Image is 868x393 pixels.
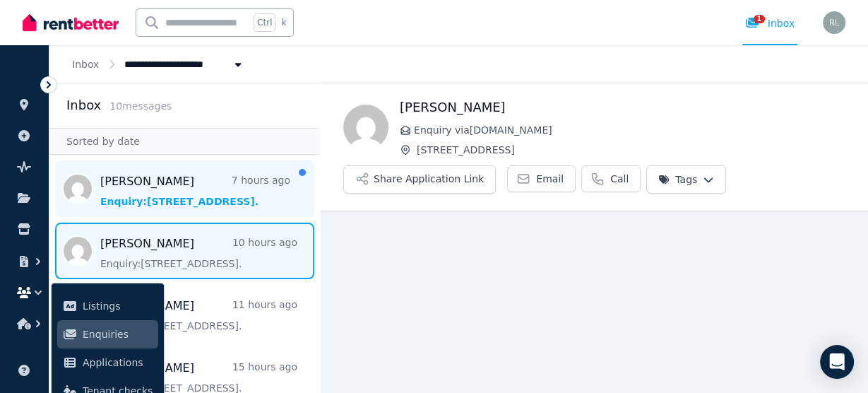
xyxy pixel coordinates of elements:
a: [PERSON_NAME]10 hours agoEnquiry:[STREET_ADDRESS]. [100,235,297,271]
a: Inbox [72,59,99,70]
a: Enquiries [57,320,158,348]
a: Applications [57,348,158,377]
h1: [PERSON_NAME] [400,98,845,117]
nav: Breadcrumb [49,45,268,83]
span: Enquiries [83,326,153,343]
div: Sorted by date [49,128,320,155]
a: [PERSON_NAME]11 hours agoEnquiry:[STREET_ADDRESS]. [100,298,297,333]
button: Share Application Link [343,165,496,194]
span: [STREET_ADDRESS] [417,143,845,157]
a: Listings [57,292,158,320]
span: Applications [83,354,153,371]
span: Ctrl [254,13,275,32]
img: RentBetter [23,12,119,33]
div: Inbox [745,16,795,30]
img: rachel Matheson [343,105,388,150]
span: Email [536,172,564,186]
a: [PERSON_NAME]7 hours agoEnquiry:[STREET_ADDRESS]. [100,173,290,209]
span: 10 message s [109,100,172,112]
h2: Inbox [66,95,101,115]
span: Listings [83,298,153,315]
img: Revital Lurie [823,11,845,34]
span: k [281,17,286,28]
button: Tags [646,165,726,194]
span: Call [610,172,629,186]
span: Tags [658,172,697,187]
a: Call [581,165,641,192]
span: Enquiry via [DOMAIN_NAME] [414,123,845,137]
div: Open Intercom Messenger [820,345,854,379]
a: Email [507,165,576,192]
span: 1 [754,15,765,23]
